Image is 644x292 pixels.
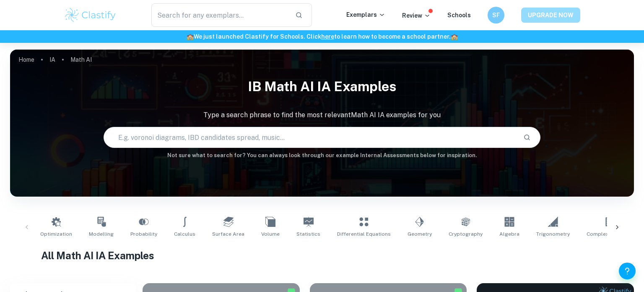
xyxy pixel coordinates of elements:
[536,230,570,238] span: Trigonometry
[40,230,72,238] span: Optimization
[619,263,636,279] button: Help and Feedback
[10,73,634,100] h1: IB Math AI IA examples
[10,151,634,160] h6: Not sure what to search for? You can always look through our example Internal Assessments below f...
[321,33,334,40] a: here
[449,230,483,238] span: Cryptography
[89,230,114,238] span: Modelling
[104,126,517,149] input: E.g. voronoi diagrams, IBD candidates spread, music...
[151,3,288,27] input: Search for any exemplars...
[174,230,195,238] span: Calculus
[70,55,92,64] p: Math AI
[491,11,501,20] h6: SF
[346,10,385,19] p: Exemplars
[408,230,432,238] span: Geometry
[520,130,534,145] button: Search
[49,54,55,66] a: IA
[587,230,633,238] span: Complex Numbers
[488,7,504,24] button: SF
[499,230,519,238] span: Algebra
[130,230,157,238] span: Probability
[296,230,320,238] span: Statistics
[18,54,34,66] a: Home
[521,8,580,23] button: UPGRADE NOW
[212,230,244,238] span: Surface Area
[10,110,634,120] p: Type a search phrase to find the most relevant Math AI IA examples for you
[64,7,117,24] img: Clastify logo
[2,32,642,41] h6: We just launched Clastify for Schools. Click to learn how to become a school partner.
[337,230,391,238] span: Differential Equations
[41,248,602,263] h1: All Math AI IA Examples
[447,12,471,18] a: Schools
[402,11,431,20] p: Review
[187,33,194,40] span: 🏫
[451,33,458,40] span: 🏫
[261,230,280,238] span: Volume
